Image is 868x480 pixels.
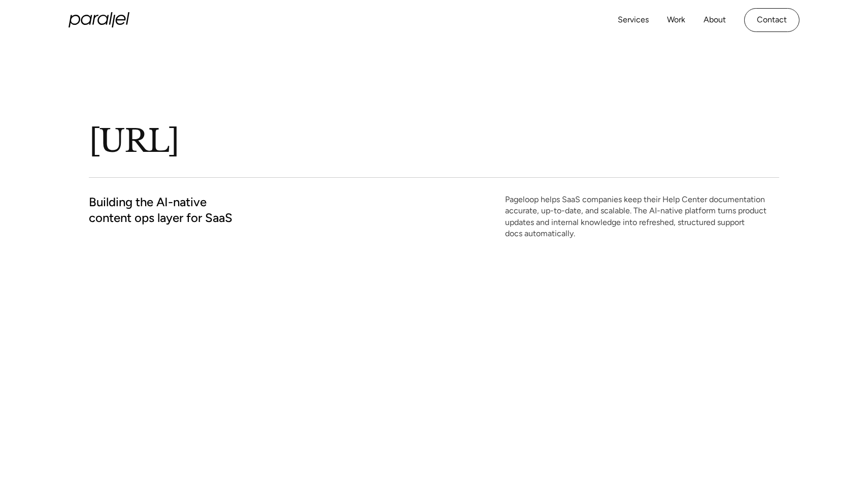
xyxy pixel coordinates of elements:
[69,12,129,27] a: home
[744,8,799,32] a: Contact
[89,194,279,226] h2: Building the AI-native content ops layer for SaaS
[505,194,779,240] p: Pageloop helps SaaS companies keep their Help Center documentation accurate, up-to-date, and scal...
[618,13,649,27] a: Services
[704,13,726,27] a: About
[89,121,495,161] h1: [URL]
[667,13,685,27] a: Work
